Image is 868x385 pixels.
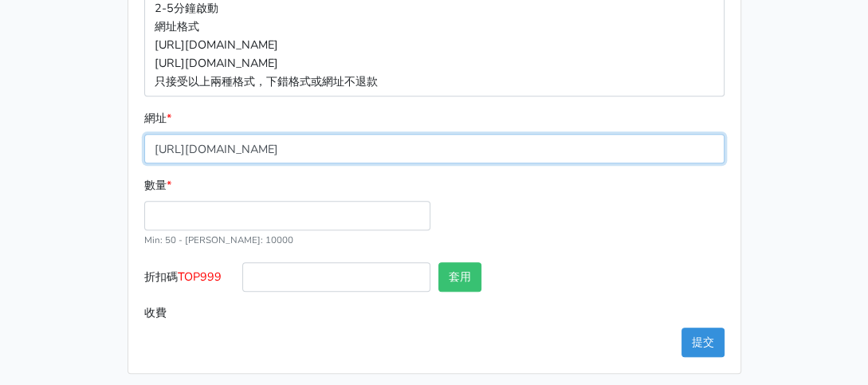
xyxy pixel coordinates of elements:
button: 套用 [438,262,481,292]
button: 提交 [681,328,725,357]
label: 數量 [144,176,171,194]
input: 格式為https://www.facebook.com/topfblive/videos/123456789/ [144,134,725,163]
label: 折扣碼 [140,262,238,298]
label: 網址 [144,109,171,128]
label: 收費 [140,298,238,328]
small: Min: 50 - [PERSON_NAME]: 10000 [144,234,293,246]
span: TOP999 [178,269,222,285]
